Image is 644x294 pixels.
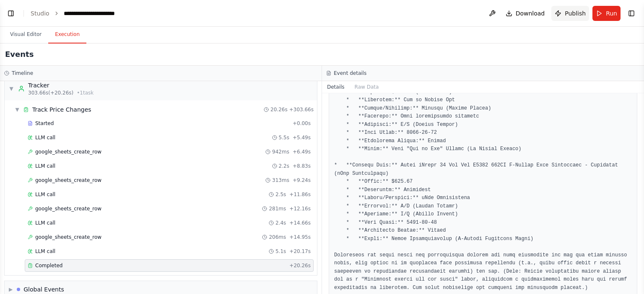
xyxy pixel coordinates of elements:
[293,163,311,169] span: + 8.83s
[35,163,55,169] span: LLM call
[289,262,311,269] span: + 20.26s
[293,134,311,141] span: + 5.49s
[289,106,314,113] span: + 303.66s
[289,234,311,240] span: + 14.95s
[272,148,289,155] span: 942ms
[275,220,286,226] span: 2.4s
[293,148,311,155] span: + 6.49s
[5,49,34,60] h2: Events
[32,105,91,114] div: Track Price Changes
[15,106,20,113] span: ▼
[35,134,55,141] span: LLM call
[23,285,64,294] div: Global Events
[269,205,286,212] span: 281ms
[35,205,101,212] span: google_sheets_create_row
[9,85,14,92] span: ▼
[35,177,101,184] span: google_sheets_create_row
[289,248,311,255] span: + 20.17s
[275,191,286,198] span: 2.5s
[35,220,55,226] span: LLM call
[289,205,311,212] span: + 12.16s
[35,248,55,255] span: LLM call
[77,89,93,96] span: • 1 task
[272,177,289,184] span: 313ms
[551,6,589,21] button: Publish
[275,248,286,255] span: 5.1s
[592,6,621,21] button: Run
[9,286,13,293] span: ▶
[28,81,93,89] div: Tracker
[31,9,132,18] nav: breadcrumb
[35,148,101,155] span: google_sheets_create_row
[35,120,54,127] span: Started
[35,191,55,198] span: LLM call
[502,6,548,21] button: Download
[12,70,33,77] h3: Timeline
[5,8,17,19] button: Show left sidebar
[289,191,311,198] span: + 11.86s
[322,81,350,93] button: Details
[35,262,62,269] span: Completed
[565,9,586,18] span: Publish
[28,89,73,96] span: 303.66s (+20.26s)
[279,163,289,169] span: 2.2s
[293,177,311,184] span: + 9.24s
[516,9,545,18] span: Download
[270,106,288,113] span: 20.26s
[48,26,86,43] button: Execution
[334,70,366,77] h3: Event details
[31,10,49,17] a: Studio
[3,26,48,43] button: Visual Editor
[293,120,311,127] span: + 0.00s
[35,234,101,240] span: google_sheets_create_row
[350,81,384,93] button: Raw Data
[269,234,286,240] span: 206ms
[606,9,617,18] span: Run
[279,134,289,141] span: 5.5s
[626,8,637,19] button: Show right sidebar
[289,220,311,226] span: + 14.66s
